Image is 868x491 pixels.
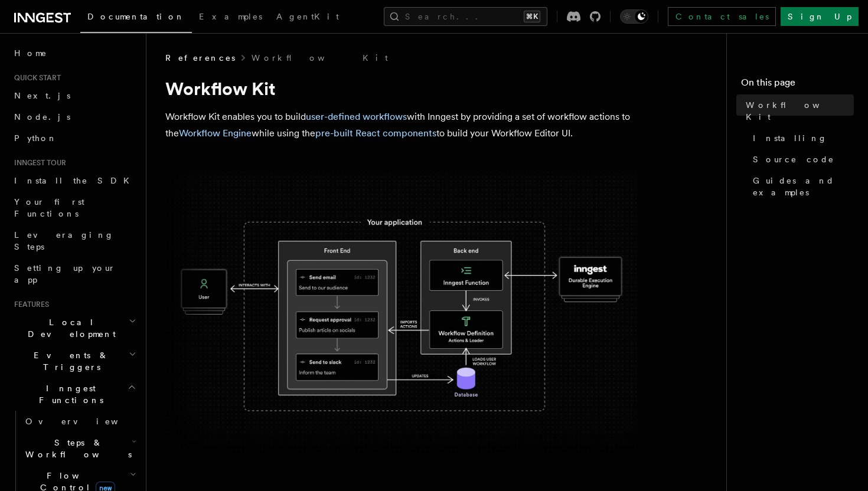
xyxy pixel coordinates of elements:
[21,437,132,460] span: Steps & Workflows
[315,127,436,139] a: pre-built React components
[753,153,834,165] span: Source code
[620,9,648,24] button: Toggle dark mode
[753,175,854,198] span: Guides and examples
[746,99,854,123] span: Workflow Kit
[748,127,854,149] a: Installing
[80,4,192,33] a: Documentation
[306,111,407,122] a: user-defined workflows
[781,7,859,26] a: Sign Up
[14,47,47,59] span: Home
[668,7,776,26] a: Contact sales
[276,12,339,21] span: AgentKit
[741,94,854,127] a: Workflow Kit
[14,133,57,143] span: Python
[9,382,128,406] span: Inngest Functions
[14,176,136,185] span: Install the SDK
[9,42,139,64] a: Home
[192,4,269,32] a: Examples
[9,158,66,168] span: Inngest tour
[14,112,70,122] span: Node.js
[9,316,129,340] span: Local Development
[9,349,129,373] span: Events & Triggers
[25,417,147,426] span: Overview
[9,85,139,106] a: Next.js
[9,345,139,378] button: Events & Triggers
[524,11,540,22] kbd: ⌘K
[9,191,139,224] a: Your first Functions
[9,106,139,127] a: Node.js
[165,52,235,64] span: References
[165,172,638,455] img: The Workflow Kit provides a Workflow Engine to compose workflow actions on the back end and a set...
[9,73,61,83] span: Quick start
[741,76,854,94] h4: On this page
[384,7,547,26] button: Search...⌘K
[252,52,388,64] a: Workflow Kit
[9,257,139,290] a: Setting up your app
[9,170,139,191] a: Install the SDK
[9,300,49,309] span: Features
[179,127,252,139] a: Workflow Engine
[165,78,638,99] h1: Workflow Kit
[14,230,114,251] span: Leveraging Steps
[753,132,827,144] span: Installing
[9,312,139,345] button: Local Development
[748,170,854,203] a: Guides and examples
[14,197,84,218] span: Your first Functions
[9,127,139,149] a: Python
[748,149,854,170] a: Source code
[21,411,139,432] a: Overview
[9,378,139,411] button: Inngest Functions
[199,12,262,21] span: Examples
[14,91,70,100] span: Next.js
[21,432,139,465] button: Steps & Workflows
[14,263,116,284] span: Setting up your app
[87,12,185,21] span: Documentation
[165,109,638,142] p: Workflow Kit enables you to build with Inngest by providing a set of workflow actions to the whil...
[9,224,139,257] a: Leveraging Steps
[269,4,346,32] a: AgentKit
